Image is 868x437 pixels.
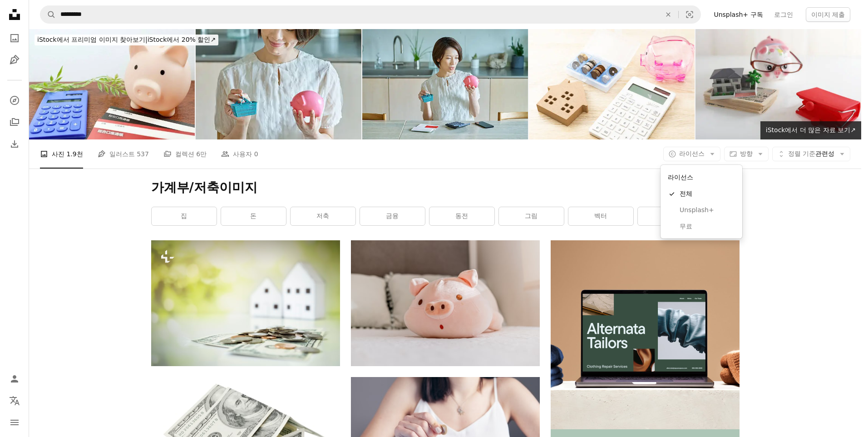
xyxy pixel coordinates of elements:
[680,206,735,215] span: Unsplash+
[680,222,735,231] span: 무료
[679,150,705,157] span: 라이선스
[661,165,742,238] div: 라이선스
[664,169,739,186] div: 라이선스
[663,147,720,161] button: 라이선스
[680,189,735,199] span: 전체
